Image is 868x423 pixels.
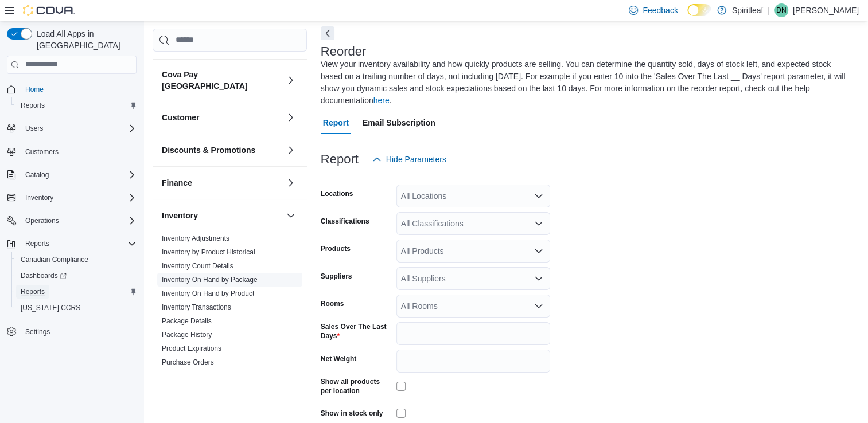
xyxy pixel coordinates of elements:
span: [US_STATE] CCRS [21,303,80,312]
a: Reports [16,285,49,299]
label: Show in stock only [321,409,383,418]
span: Catalog [21,168,137,182]
input: Dark Mode [687,4,711,16]
span: Inventory by Product Historical [162,248,255,257]
button: Cova Pay [GEOGRAPHIC_DATA] [162,69,282,92]
span: Email Subscription [363,111,435,134]
span: Package Details [162,316,212,326]
span: Users [21,122,137,135]
label: Suppliers [321,272,352,281]
button: Inventory [21,191,58,205]
span: Canadian Compliance [21,255,88,264]
span: Reports [16,285,137,299]
button: Discounts & Promotions [284,143,298,157]
h3: Customer [162,112,199,123]
label: Rooms [321,299,344,308]
span: Home [25,85,44,94]
span: Canadian Compliance [16,253,137,267]
span: Customers [21,144,137,159]
button: Inventory [2,190,141,206]
h3: Inventory [162,210,198,221]
span: Reports [25,239,49,248]
a: Inventory Count Details [162,262,233,270]
a: Inventory by Product Historical [162,248,255,256]
button: Discounts & Promotions [162,144,282,156]
a: Reports [16,99,49,112]
span: Inventory Adjustments [162,234,229,243]
div: View your inventory availability and how quickly products are selling. You can determine the quan... [321,58,853,107]
span: Catalog [25,170,49,179]
span: Load All Apps in [GEOGRAPHIC_DATA] [32,28,137,51]
a: Inventory Adjustments [162,234,229,242]
a: here [373,96,390,105]
button: Settings [2,323,141,339]
button: Next [321,26,334,40]
a: Package Details [162,317,212,325]
label: Show all products per location [321,377,392,395]
a: Customers [21,145,63,159]
p: Spiritleaf [732,3,763,17]
span: Operations [25,216,59,225]
a: Product Expirations [162,344,221,352]
a: Settings [21,325,55,339]
div: Inventory [153,232,307,401]
span: Dashboards [21,271,67,280]
a: Inventory Transactions [162,303,231,311]
label: Net Weight [321,354,356,363]
button: Catalog [2,167,141,183]
label: Products [321,244,351,253]
label: Sales Over The Last Days [321,322,392,340]
span: DN [776,3,786,17]
button: Operations [2,213,141,229]
label: Classifications [321,217,369,226]
button: Customer [162,112,282,123]
span: Product Expirations [162,344,221,353]
nav: Complex example [7,76,137,370]
button: Operations [21,214,64,228]
a: Canadian Compliance [16,253,93,267]
span: Inventory On Hand by Product [162,289,254,298]
h3: Reorder [321,45,366,58]
button: Home [2,81,141,97]
button: Open list of options [534,274,543,283]
span: Purchase Orders [162,358,214,367]
span: Inventory Transactions [162,303,231,312]
a: Home [21,83,48,96]
a: Purchase Orders [162,358,214,366]
p: [PERSON_NAME] [793,3,859,17]
span: Feedback [643,5,678,16]
button: Cova Pay [GEOGRAPHIC_DATA] [284,73,298,87]
span: Inventory [25,193,53,202]
span: Operations [21,214,137,228]
span: Users [25,124,43,133]
button: Open list of options [534,301,543,311]
img: Cova [23,5,75,16]
button: Reports [21,237,54,250]
span: Reports [21,101,45,110]
button: Open list of options [534,246,543,256]
p: | [768,3,770,17]
a: Inventory On Hand by Product [162,289,254,297]
button: Finance [162,177,282,189]
button: Finance [284,176,298,190]
button: Inventory [284,209,298,222]
span: Report [323,111,349,134]
button: [US_STATE] CCRS [11,300,141,316]
span: Home [21,82,137,96]
h3: Finance [162,177,192,189]
h3: Report [321,152,359,166]
button: Hide Parameters [368,148,451,171]
button: Reports [11,97,141,113]
button: Customer [284,111,298,124]
button: Inventory [162,210,282,221]
button: Canadian Compliance [11,252,141,268]
button: Catalog [21,168,53,182]
span: Washington CCRS [16,301,137,315]
a: Dashboards [16,269,71,283]
span: Customers [25,147,59,156]
span: Dashboards [16,269,137,283]
span: Reports [16,99,137,112]
a: [US_STATE] CCRS [16,301,85,315]
a: Inventory On Hand by Package [162,276,258,284]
